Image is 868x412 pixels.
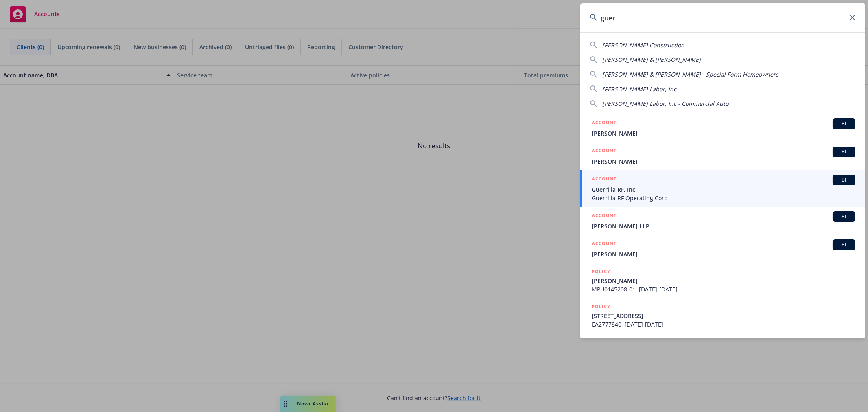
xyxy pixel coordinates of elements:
span: BI [836,120,852,127]
h5: POLICY [592,267,610,276]
span: EA2777840, [DATE]-[DATE] [592,320,855,329]
span: [PERSON_NAME] Labor, Inc [602,85,676,93]
span: Guerrilla RF, Inc [592,185,855,194]
a: POLICY[PERSON_NAME]MPU0145208-01, [DATE]-[DATE] [580,263,865,298]
span: MPU0145208-01, [DATE]-[DATE] [592,285,855,294]
a: POLICY [580,333,865,368]
span: [PERSON_NAME] LLP [592,222,855,230]
span: BI [836,241,852,248]
span: [PERSON_NAME] [592,129,855,138]
h5: ACCOUNT [592,211,617,221]
h5: ACCOUNT [592,118,617,128]
span: [PERSON_NAME] Construction [602,41,684,49]
input: Search... [580,3,865,32]
h5: POLICY [592,302,610,311]
span: BI [836,176,852,184]
a: POLICY[STREET_ADDRESS]EA2777840, [DATE]-[DATE] [580,298,865,333]
h5: ACCOUNT [592,147,617,156]
span: [STREET_ADDRESS] [592,311,855,320]
a: ACCOUNTBI[PERSON_NAME] [580,142,865,170]
span: [PERSON_NAME] [592,157,855,166]
span: Guerrilla RF Operating Corp [592,194,855,202]
a: ACCOUNTBI[PERSON_NAME] [580,235,865,263]
h5: ACCOUNT [592,239,617,249]
a: ACCOUNTBI[PERSON_NAME] [580,114,865,142]
h5: POLICY [592,337,610,346]
span: [PERSON_NAME] & [PERSON_NAME] [602,56,701,64]
span: [PERSON_NAME] [592,250,855,259]
span: [PERSON_NAME] Labor, Inc - Commercial Auto [602,100,728,107]
span: BI [836,213,852,220]
h5: ACCOUNT [592,175,617,184]
a: ACCOUNTBI[PERSON_NAME] LLP [580,207,865,235]
span: BI [836,148,852,156]
span: [PERSON_NAME] [592,276,855,285]
span: [PERSON_NAME] & [PERSON_NAME] - Special Form Homeowners [602,70,778,78]
a: ACCOUNTBIGuerrilla RF, IncGuerrilla RF Operating Corp [580,170,865,207]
